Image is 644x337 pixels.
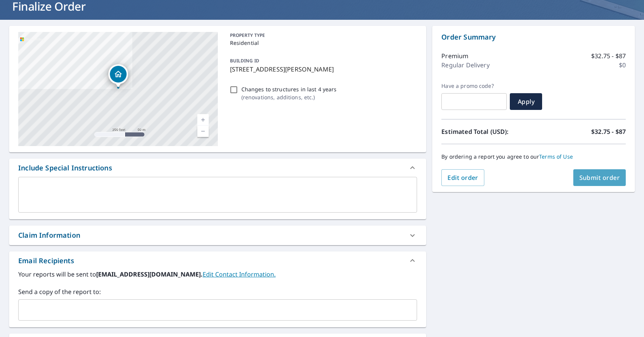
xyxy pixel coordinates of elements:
div: Dropped pin, building 1, Residential property, 2184 Loudenslager Dr Thompsons Station, TN 37179 [108,64,128,88]
div: Claim Information [18,230,80,240]
p: $32.75 - $87 [591,127,626,136]
p: Order Summary [441,32,626,42]
button: Edit order [441,169,484,186]
p: BUILDING ID [230,57,259,64]
a: Current Level 17, Zoom In [197,114,209,126]
div: Include Special Instructions [9,159,426,177]
span: Submit order [579,173,620,182]
a: Current Level 17, Zoom Out [197,126,209,137]
label: Your reports will be sent to [18,270,417,279]
p: Changes to structures in last 4 years [241,85,337,93]
div: Email Recipients [18,256,74,266]
p: Premium [441,51,468,60]
a: EditContactInfo [203,270,276,278]
p: $32.75 - $87 [591,51,626,60]
p: PROPERTY TYPE [230,32,414,39]
button: Submit order [573,169,626,186]
button: Apply [510,93,542,110]
p: Estimated Total (USD): [441,127,533,136]
b: [EMAIL_ADDRESS][DOMAIN_NAME]. [96,270,203,278]
div: Include Special Instructions [18,163,112,173]
label: Send a copy of the report to: [18,287,417,296]
p: By ordering a report you agree to our [441,153,626,160]
p: [STREET_ADDRESS][PERSON_NAME] [230,65,414,74]
div: Email Recipients [9,251,426,270]
a: Terms of Use [539,153,573,160]
p: Regular Delivery [441,60,489,70]
p: $0 [619,60,626,70]
div: Claim Information [9,226,426,245]
span: Edit order [447,173,478,182]
p: Residential [230,39,414,47]
span: Apply [516,97,536,106]
p: ( renovations, additions, etc. ) [241,93,337,101]
label: Have a promo code? [441,83,507,89]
